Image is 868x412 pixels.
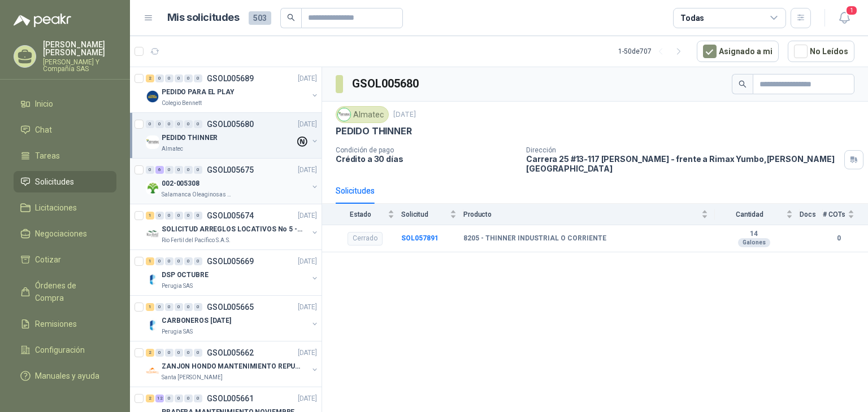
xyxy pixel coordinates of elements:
[14,119,116,141] a: Chat
[155,395,164,402] div: 12
[823,211,845,218] span: # COTs
[14,145,116,166] a: Tareas
[336,154,517,164] p: Crédito a 30 días
[175,395,183,402] div: 0
[155,349,164,357] div: 0
[175,74,183,82] div: 0
[348,232,383,246] div: Cerrado
[146,300,319,336] a: 1 0 0 0 0 0 GSOL005665[DATE] Company LogoCARBONEROS [DATE]Perugia SAS
[800,204,823,225] th: Docs
[184,74,193,82] div: 0
[162,144,183,154] p: Almatec
[14,223,116,244] a: Negociaciones
[352,75,420,93] h3: GSOL005680
[146,346,319,382] a: 2 0 0 0 0 0 GSOL005662[DATE] Company LogoZANJON HONDO MANTENIMIENTO REPUESTOSSanta [PERSON_NAME]
[43,59,116,72] p: [PERSON_NAME] Y Compañía SAS
[162,282,193,291] p: Perugia SAS
[298,256,317,267] p: [DATE]
[146,72,319,108] a: 2 0 0 0 0 0 GSOL005689[DATE] Company LogoPEDIDO PARA EL PLAYColegio Bennett
[165,120,173,128] div: 0
[207,303,254,311] p: GSOL005665
[162,133,218,143] p: PEDIDO THINNER
[823,204,868,225] th: # COTs
[401,234,439,242] a: SOL057891
[194,349,202,357] div: 0
[298,73,317,84] p: [DATE]
[162,361,302,372] p: ZANJON HONDO MANTENIMIENTO REPUESTOS
[175,349,183,357] div: 0
[207,349,254,357] p: GSOL005662
[146,255,319,291] a: 1 0 0 0 0 0 GSOL005669[DATE] Company LogoDSP OCTUBREPerugia SAS
[715,230,793,239] b: 14
[162,270,209,280] p: DSP OCTUBRE
[175,120,183,128] div: 0
[715,204,800,225] th: Cantidad
[14,339,116,361] a: Configuración
[165,212,173,220] div: 0
[401,211,448,218] span: Solicitud
[146,227,159,240] img: Company Logo
[249,11,271,25] span: 503
[146,303,154,311] div: 1
[184,120,193,128] div: 0
[14,365,116,387] a: Manuales y ayuda
[146,117,319,154] a: 0 0 0 0 0 0 GSOL005680[DATE] Company LogoPEDIDO THINNERAlmatec
[287,14,295,21] span: search
[162,87,235,98] p: PEDIDO PARA EL PLAY
[43,41,116,56] p: [PERSON_NAME] [PERSON_NAME]
[146,166,154,174] div: 0
[35,318,77,330] span: Remisiones
[697,41,779,62] button: Asignado a mi
[35,253,61,266] span: Cotizar
[35,124,52,136] span: Chat
[155,212,164,220] div: 0
[194,395,202,402] div: 0
[146,181,159,195] img: Company Logo
[834,8,854,28] button: 1
[35,227,87,240] span: Negociaciones
[146,135,159,149] img: Company Logo
[338,108,350,121] img: Company Logo
[162,327,193,336] p: Perugia SAS
[738,238,770,247] div: Galones
[162,315,231,326] p: CARBONEROS [DATE]
[155,166,164,174] div: 6
[618,42,688,60] div: 1 - 50 de 707
[739,80,747,88] span: search
[463,211,699,218] span: Producto
[788,41,854,62] button: No Leídos
[401,204,463,225] th: Solicitud
[14,197,116,218] a: Licitaciones
[165,395,173,402] div: 0
[298,165,317,176] p: [DATE]
[155,120,164,128] div: 0
[184,166,193,174] div: 0
[184,303,193,311] div: 0
[207,212,254,220] p: GSOL005674
[463,234,606,243] b: 8205 - THINNER INDUSTRIAL O CORRIENTE
[463,204,715,225] th: Producto
[146,273,159,286] img: Company Logo
[146,90,159,103] img: Company Logo
[165,166,173,174] div: 0
[162,224,302,235] p: SOLICITUD ARREGLOS LOCATIVOS No 5 - PICHINDE
[146,163,319,199] a: 0 6 0 0 0 0 GSOL005675[DATE] Company Logo002-005308Salamanca Oleaginosas SAS
[175,212,183,220] div: 0
[14,171,116,192] a: Solicitudes
[35,98,53,110] span: Inicio
[35,201,77,214] span: Licitaciones
[162,99,202,108] p: Colegio Bennett
[35,279,106,304] span: Órdenes de Compra
[35,344,85,356] span: Configuración
[184,257,193,265] div: 0
[845,5,858,16] span: 1
[165,303,173,311] div: 0
[336,106,389,123] div: Almatec
[146,318,159,332] img: Company Logo
[194,257,202,265] div: 0
[194,212,202,220] div: 0
[336,211,385,218] span: Estado
[146,257,154,265] div: 1
[35,176,74,188] span: Solicitudes
[146,364,159,378] img: Company Logo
